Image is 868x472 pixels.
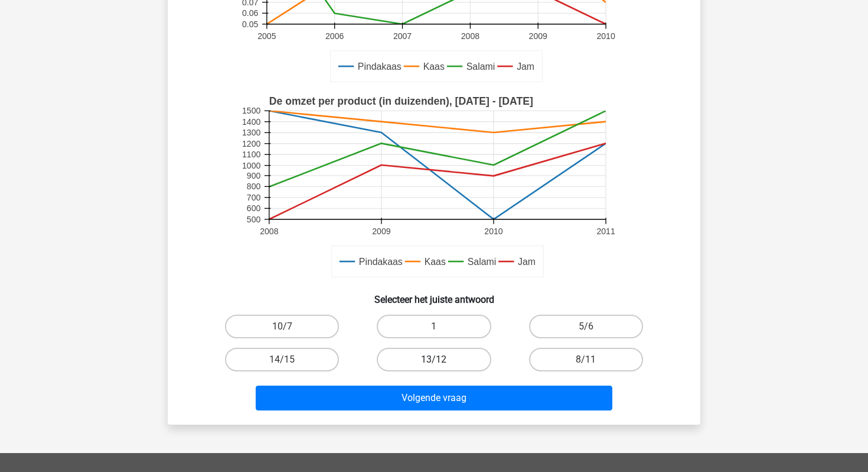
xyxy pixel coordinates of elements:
text: 500 [247,215,261,224]
text: 2008 [461,31,479,41]
text: 700 [247,193,261,202]
button: Volgende vraag [256,386,613,410]
text: Salami [468,257,496,267]
text: 1400 [242,117,260,127]
text: 2009 [372,227,390,236]
label: 10/7 [225,315,339,338]
text: 1100 [242,150,260,159]
label: 14/15 [225,348,339,371]
text: Kaas [425,257,446,267]
text: 2007 [393,31,412,41]
text: 2010 [596,31,615,41]
label: 8/11 [529,348,643,371]
text: Pindakaas [358,62,402,72]
label: 5/6 [529,315,643,338]
text: 600 [247,203,261,213]
text: 1300 [242,128,260,137]
h6: Selecteer het juiste antwoord [187,285,681,305]
label: 13/12 [377,348,491,371]
text: 1000 [242,161,260,170]
text: 0.06 [242,8,259,18]
text: 2009 [529,31,547,41]
text: 1200 [242,139,260,148]
text: 2005 [257,31,276,41]
text: 2008 [260,227,278,236]
text: 900 [247,171,261,180]
label: 1 [377,315,491,338]
text: 1500 [242,106,260,115]
text: De omzet per product (in duizenden), [DATE] - [DATE] [269,95,533,107]
text: 2011 [596,227,615,236]
text: Jam [517,62,534,72]
text: Salami [466,62,495,72]
text: 0.05 [242,20,259,29]
text: 800 [247,182,261,192]
text: Pindakaas [359,257,403,267]
text: 2010 [484,227,502,236]
text: 2006 [325,31,344,41]
text: Kaas [423,62,445,72]
text: Jam [518,257,536,267]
